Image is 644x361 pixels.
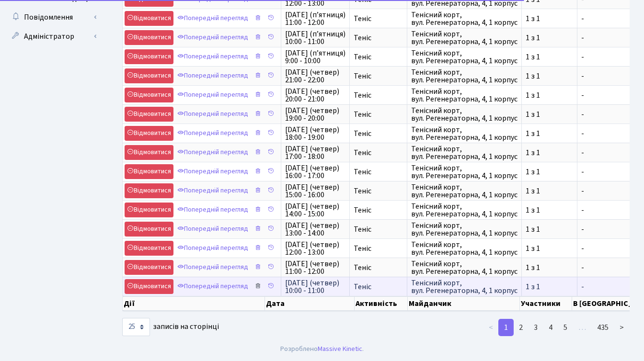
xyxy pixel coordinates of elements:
span: Тенісний корт, вул. Регенераторна, 4, 1 корпус [411,88,517,103]
a: Відмовитися [125,126,173,141]
span: 1 з 1 [526,130,573,137]
a: > [614,319,630,336]
span: [DATE] (четвер) 11:00 - 12:00 [285,260,345,275]
span: 1 з 1 [526,226,573,233]
span: 1 з 1 [526,34,573,42]
a: 4 [543,319,558,336]
span: [DATE] (четвер) 18:00 - 19:00 [285,126,345,141]
a: 1 [498,319,514,336]
span: Теніс [354,130,403,137]
span: 1 з 1 [526,72,573,80]
span: Тенісний корт, вул. Регенераторна, 4, 1 корпус [411,241,517,256]
a: Відмовитися [125,183,173,198]
span: Тенісний корт, вул. Регенераторна, 4, 1 корпус [411,11,517,26]
span: [DATE] (четвер) 12:00 - 13:00 [285,241,345,256]
span: [DATE] (п’ятниця) 10:00 - 11:00 [285,30,345,45]
span: Тенісний корт, вул. Регенераторна, 4, 1 корпус [411,145,517,160]
span: Теніс [354,111,403,118]
span: Теніс [354,91,403,99]
span: Тенісний корт, вул. Регенераторна, 4, 1 корпус [411,222,517,237]
span: Теніс [354,226,403,233]
a: Попередній перегляд [175,145,251,160]
a: Відмовитися [125,241,173,256]
a: Відмовитися [125,107,173,122]
a: Попередній перегляд [175,183,251,198]
span: Теніс [354,72,403,80]
span: 1 з 1 [526,53,573,61]
a: Попередній перегляд [175,11,251,26]
a: 5 [558,319,573,336]
span: Тенісний корт, вул. Регенераторна, 4, 1 корпус [411,183,517,199]
a: Відмовитися [125,164,173,179]
span: Теніс [354,264,403,271]
a: Відмовитися [125,203,173,217]
a: Попередній перегляд [175,88,251,102]
span: 1 з 1 [526,15,573,23]
a: Попередній перегляд [175,203,251,217]
span: 1 з 1 [526,206,573,214]
span: Теніс [354,34,403,42]
span: 1 з 1 [526,91,573,99]
a: Попередній перегляд [175,126,251,141]
label: записів на сторінці [122,318,219,336]
span: Теніс [354,206,403,214]
th: Майданчик [408,296,520,311]
a: 435 [591,319,614,336]
span: Тенісний корт, вул. Регенераторна, 4, 1 корпус [411,260,517,275]
a: 3 [528,319,543,336]
span: Тенісний корт, вул. Регенераторна, 4, 1 корпус [411,107,517,122]
span: [DATE] (четвер) 10:00 - 11:00 [285,279,345,294]
a: Попередній перегляд [175,241,251,256]
span: Теніс [354,53,403,61]
span: Теніс [354,15,403,23]
a: Попередній перегляд [175,164,251,179]
span: [DATE] (четвер) 17:00 - 18:00 [285,145,345,160]
a: Попередній перегляд [175,222,251,237]
a: Повідомлення [5,8,101,27]
th: Активність [355,296,408,311]
div: Розроблено . [280,344,364,354]
span: Теніс [354,187,403,195]
span: Тенісний корт, вул. Регенераторна, 4, 1 корпус [411,126,517,141]
a: Відмовитися [125,88,173,102]
span: 1 з 1 [526,149,573,157]
a: Відмовитися [125,49,173,64]
span: [DATE] (четвер) 13:00 - 14:00 [285,222,345,237]
a: Відмовитися [125,279,173,294]
span: Тенісний корт, вул. Регенераторна, 4, 1 корпус [411,203,517,218]
a: Попередній перегляд [175,279,251,294]
span: Тенісний корт, вул. Регенераторна, 4, 1 корпус [411,68,517,84]
a: Відмовитися [125,222,173,237]
a: Попередній перегляд [175,107,251,122]
th: Участники [520,296,572,311]
a: Попередній перегляд [175,49,251,64]
a: Відмовитися [125,68,173,83]
a: Відмовитися [125,145,173,160]
span: [DATE] (четвер) 15:00 - 16:00 [285,183,345,199]
span: [DATE] (четвер) 19:00 - 20:00 [285,107,345,122]
a: Адміністратор [5,27,101,46]
a: Massive Kinetic [318,344,362,354]
span: 1 з 1 [526,264,573,271]
span: 1 з 1 [526,111,573,118]
span: [DATE] (п’ятниця) 11:00 - 12:00 [285,11,345,26]
span: Теніс [354,168,403,176]
span: Теніс [354,149,403,157]
span: Теніс [354,283,403,291]
span: Тенісний корт, вул. Регенераторна, 4, 1 корпус [411,30,517,45]
span: Тенісний корт, вул. Регенераторна, 4, 1 корпус [411,164,517,180]
th: Дата [265,296,355,311]
a: Попередній перегляд [175,30,251,45]
span: Теніс [354,245,403,252]
a: Попередній перегляд [175,260,251,275]
select: записів на сторінці [122,318,150,336]
span: [DATE] (четвер) 16:00 - 17:00 [285,164,345,180]
span: 1 з 1 [526,245,573,252]
span: 1 з 1 [526,168,573,176]
span: 1 з 1 [526,187,573,195]
span: Тенісний корт, вул. Регенераторна, 4, 1 корпус [411,279,517,294]
span: [DATE] (четвер) 20:00 - 21:00 [285,88,345,103]
span: 1 з 1 [526,283,573,291]
a: 2 [513,319,529,336]
span: [DATE] (четвер) 21:00 - 22:00 [285,68,345,84]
